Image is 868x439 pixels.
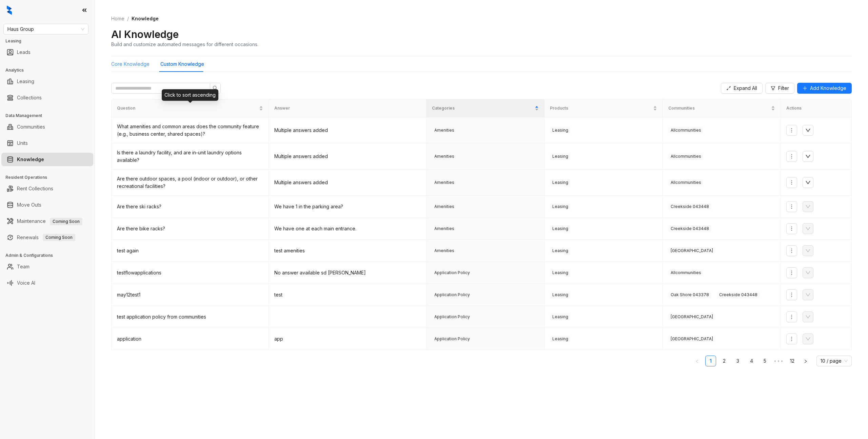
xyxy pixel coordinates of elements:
[1,120,93,134] li: Communities
[117,175,263,190] div: Are there outdoor spaces, a pool (indoor or outdoor), or other recreational facilities?
[1,182,93,195] li: Rent Collections
[550,247,571,254] span: Leasing
[7,5,12,15] img: logo
[432,269,472,276] span: Application Policy
[117,313,263,321] div: test application policy from communities
[787,356,797,366] li: 12
[706,356,716,366] a: 1
[432,179,457,186] span: Amenities
[545,99,663,117] th: Products
[816,356,852,366] div: Page Size
[550,291,571,298] span: Leasing
[789,128,794,133] span: more
[269,144,426,170] td: Multiple answers added
[726,86,731,91] span: expand-alt
[1,260,93,273] li: Team
[5,113,95,119] h3: Data Management
[759,356,770,366] li: 5
[117,149,263,164] div: Is there a laundry facility, and are in-unit laundry options available?
[692,356,703,366] li: Previous Page
[668,127,704,134] span: All communities
[432,203,457,210] span: Amenities
[17,136,28,150] a: Units
[821,356,848,366] span: 10 / page
[17,153,44,166] a: Knowledge
[17,276,35,290] a: Voice AI
[773,356,784,366] span: •••
[1,153,93,166] li: Knowledge
[800,356,811,366] button: right
[269,218,426,240] td: We have one at each main entrance.
[781,99,852,117] th: Actions
[550,179,571,186] span: Leasing
[432,247,457,254] span: Amenities
[17,231,75,244] a: RenewalsComing Soon
[432,336,472,342] span: Application Policy
[719,356,729,366] a: 2
[668,313,715,320] span: [GEOGRAPHIC_DATA]
[805,128,811,133] span: down
[17,260,29,273] a: Team
[668,153,704,160] span: All communities
[746,356,756,366] a: 4
[117,247,263,254] div: test again
[1,198,93,212] li: Move Outs
[668,269,704,276] span: All communities
[810,84,846,92] span: Add Knowledge
[213,85,218,91] span: search
[789,336,794,342] span: more
[668,179,704,186] span: All communities
[760,356,770,366] a: 5
[269,99,426,117] th: Answer
[117,269,263,276] div: testflowapplications
[789,180,794,185] span: more
[550,313,571,320] span: Leasing
[800,356,811,366] li: Next Page
[804,359,808,363] span: right
[269,240,426,262] td: test amenities
[668,336,715,342] span: [GEOGRAPHIC_DATA]
[1,91,93,104] li: Collections
[17,182,53,195] a: Rent Collections
[7,24,84,34] span: Haus Group
[269,196,426,218] td: We have 1 in the parking area?
[132,16,159,21] span: Knowledge
[1,136,93,150] li: Units
[432,291,472,298] span: Application Policy
[721,83,763,94] button: Expand All
[789,154,794,159] span: more
[663,99,781,117] th: Communities
[269,284,426,306] td: test
[43,234,75,241] span: Coming Soon
[117,291,263,299] div: may12test1
[1,45,93,59] li: Leads
[732,356,743,366] li: 3
[432,313,472,320] span: Application Policy
[432,105,533,112] span: Categories
[734,84,757,92] span: Expand All
[719,356,730,366] li: 2
[668,105,770,112] span: Communities
[1,75,93,88] li: Leasing
[50,218,82,225] span: Coming Soon
[117,105,258,112] span: Question
[432,127,457,134] span: Amenities
[1,214,93,228] li: Maintenance
[668,291,711,298] span: Oak Shore 043378
[1,231,93,244] li: Renewals
[692,356,703,366] button: left
[805,180,811,185] span: down
[550,269,571,276] span: Leasing
[797,83,852,94] button: Add Knowledge
[705,356,716,366] li: 1
[746,356,757,366] li: 4
[111,41,258,48] div: Build and customize automated messages for different occasions.
[160,60,204,68] div: Custom Knowledge
[117,203,263,210] div: Are there ski racks?
[789,292,794,298] span: more
[805,154,811,159] span: down
[668,203,711,210] span: Creekside 043448
[668,247,715,254] span: [GEOGRAPHIC_DATA]
[789,204,794,209] span: more
[111,60,150,68] div: Core Knowledge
